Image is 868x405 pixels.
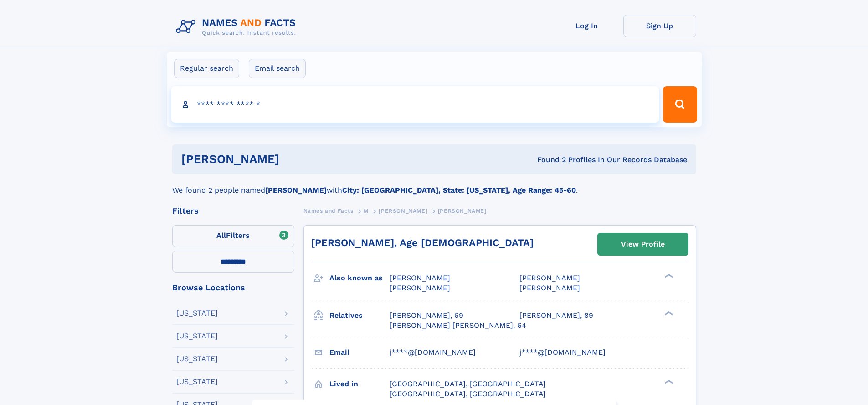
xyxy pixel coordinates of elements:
[663,310,673,316] div: ❯
[249,59,306,78] label: Email search
[181,153,408,165] h1: [PERSON_NAME]
[364,205,369,216] a: M
[408,155,687,165] div: Found 2 Profiles In Our Records Database
[390,321,526,331] a: [PERSON_NAME] [PERSON_NAME], 64
[519,274,580,282] span: [PERSON_NAME]
[390,274,450,282] span: [PERSON_NAME]
[329,308,390,323] h3: Relatives
[303,205,354,216] a: Names and Facts
[174,59,239,78] label: Regular search
[329,376,390,392] h3: Lived in
[172,207,294,215] div: Filters
[623,15,696,37] a: Sign Up
[329,270,390,286] h3: Also known as
[172,174,696,196] div: We found 2 people named with .
[621,234,665,255] div: View Profile
[176,310,218,317] div: [US_STATE]
[379,208,427,214] span: [PERSON_NAME]
[663,379,673,384] div: ❯
[390,389,546,398] span: [GEOGRAPHIC_DATA], [GEOGRAPHIC_DATA]
[216,231,226,240] span: All
[176,332,218,340] div: [US_STATE]
[379,205,427,216] a: [PERSON_NAME]
[172,284,294,292] div: Browse Locations
[390,379,546,388] span: [GEOGRAPHIC_DATA], [GEOGRAPHIC_DATA]
[172,15,303,39] img: Logo Names and Facts
[329,345,390,360] h3: Email
[176,378,218,385] div: [US_STATE]
[550,15,623,37] a: Log In
[390,284,450,292] span: [PERSON_NAME]
[172,225,294,247] label: Filters
[342,186,576,195] b: City: [GEOGRAPHIC_DATA], State: [US_STATE], Age Range: 45-60
[311,237,534,248] a: [PERSON_NAME], Age [DEMOGRAPHIC_DATA]
[663,273,673,279] div: ❯
[598,233,688,255] a: View Profile
[663,86,697,123] button: Search Button
[519,284,580,292] span: [PERSON_NAME]
[265,186,327,195] b: [PERSON_NAME]
[438,208,487,214] span: [PERSON_NAME]
[364,208,369,214] span: M
[390,310,463,321] a: [PERSON_NAME], 69
[176,355,218,363] div: [US_STATE]
[519,310,593,321] a: [PERSON_NAME], 89
[171,86,659,123] input: search input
